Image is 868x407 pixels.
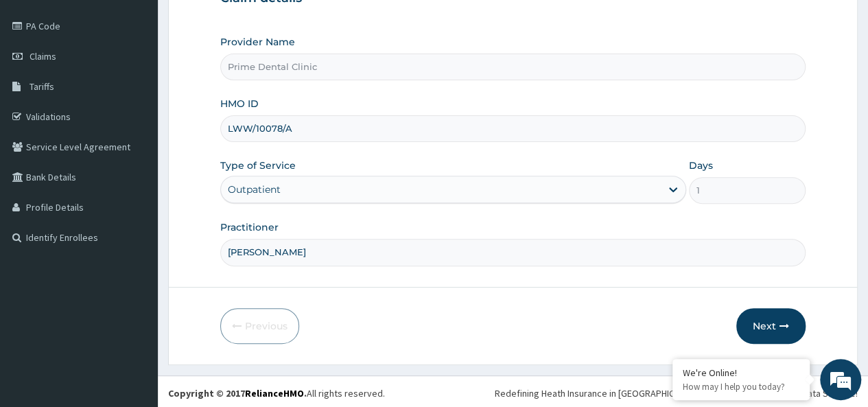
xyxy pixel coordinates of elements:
strong: Copyright © 2017 . [168,387,307,399]
div: Minimize live chat window [225,7,258,40]
input: Enter Name [220,239,806,266]
span: We're online! [80,118,189,257]
span: Tariffs [30,80,54,93]
a: RelianceHMO [245,387,304,399]
button: Previous [220,308,299,344]
span: Claims [30,50,56,62]
img: d_794563401_company_1708531726252_794563401 [25,69,56,103]
label: Type of Service [220,159,296,172]
label: Days [689,159,713,172]
label: Practitioner [220,220,279,234]
label: HMO ID [220,97,259,111]
p: How may I help you today? [683,381,799,393]
label: Provider Name [220,35,295,49]
div: Chat with us now [71,77,231,95]
input: Enter HMO ID [220,115,806,142]
div: We're Online! [683,367,799,379]
button: Next [736,308,806,344]
textarea: Type your message and hit 'Enter' [7,266,261,314]
div: Outpatient [228,183,281,196]
div: Redefining Heath Insurance in [GEOGRAPHIC_DATA] using Telemedicine and Data Science! [495,386,858,400]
